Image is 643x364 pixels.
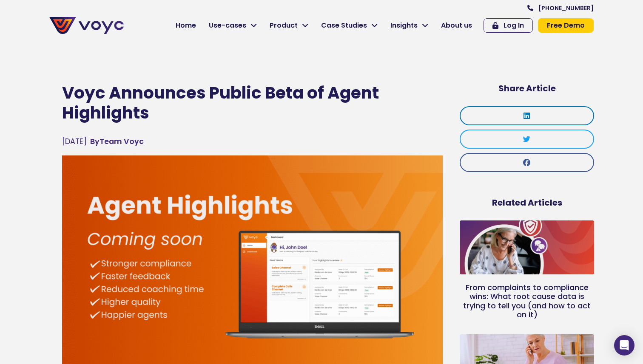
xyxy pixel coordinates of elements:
span: Product [270,20,298,31]
a: [PHONE_NUMBER] [527,5,594,11]
span: Case Studies [321,20,367,31]
div: Share on linkedin [460,106,594,125]
img: voyc-full-logo [49,17,124,34]
span: [PHONE_NUMBER] [538,5,594,11]
a: About us [435,17,478,34]
div: Share on facebook [460,153,594,172]
div: Share on twitter [460,130,594,149]
a: Insights [384,17,435,34]
a: From complaints to compliance wins: What root cause data is trying to tell you (and how to act on... [463,282,591,320]
h5: Related Articles [460,198,594,208]
h5: Share Article [460,83,594,93]
span: Insights [390,20,418,31]
span: Free Demo [547,22,585,29]
div: Open Intercom Messenger [614,335,634,356]
a: Free Demo [538,18,594,33]
time: [DATE] [62,136,87,147]
span: Use-cases [209,20,246,31]
span: By [90,136,100,147]
a: Home [169,17,202,34]
a: Case Studies [315,17,384,34]
a: Use-cases [202,17,263,34]
a: ByTeam Voyc [90,136,144,147]
span: About us [441,20,472,31]
span: Team Voyc [90,136,144,147]
span: Log In [504,22,524,29]
a: Product [263,17,315,34]
a: Log In [484,18,533,33]
span: Home [176,20,196,31]
h1: Voyc Announces Public Beta of Agent Highlights [62,83,443,123]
